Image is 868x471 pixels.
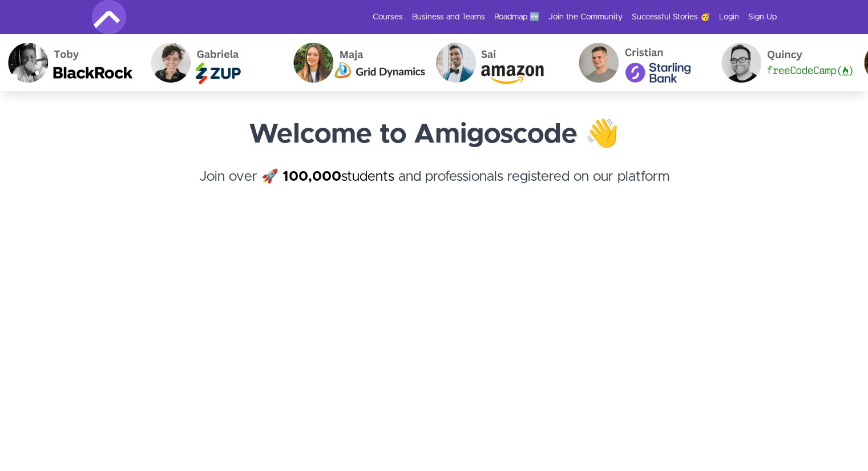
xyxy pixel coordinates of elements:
a: Join the Community [548,11,623,23]
img: Gabriela [140,34,282,91]
strong: Welcome to Amigoscode 👋 [249,121,619,148]
img: Quincy [710,34,853,91]
img: Cristian [568,34,710,91]
a: 100,000students [282,170,394,184]
a: Business and Teams [412,11,485,23]
a: Roadmap 🆕 [494,11,539,23]
img: Maja [282,34,425,91]
a: Sign Up [748,11,777,23]
img: Sai [425,34,568,91]
h4: Join over 🚀 and professionals registered on our platform [92,167,777,208]
strong: 100,000 [282,170,341,184]
a: Successful Stories 🥳 [632,11,710,23]
a: Courses [373,11,403,23]
a: Login [719,11,739,23]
